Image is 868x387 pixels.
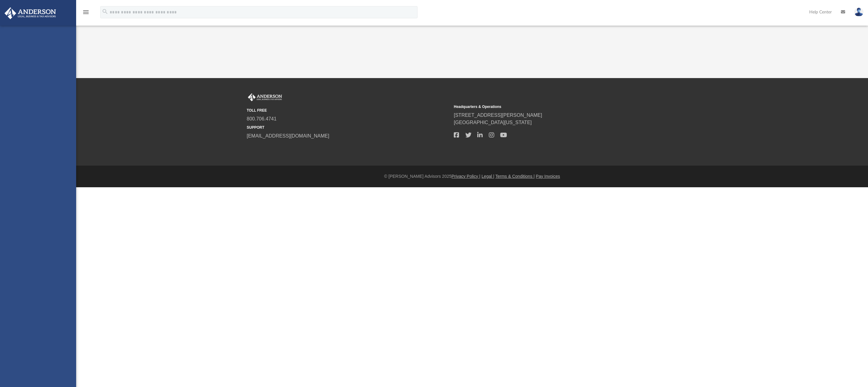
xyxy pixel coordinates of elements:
[536,174,560,179] a: Pay Invoices
[854,8,863,16] img: User Pic
[247,108,450,113] small: TOLL FREE
[102,8,108,15] i: search
[247,133,329,138] a: [EMAIL_ADDRESS][DOMAIN_NAME]
[482,174,494,179] a: Legal |
[3,7,58,19] img: Anderson Advisors Platinum Portal
[247,93,283,101] img: Anderson Advisors Platinum Portal
[454,104,657,109] small: Headquarters & Operations
[82,12,90,16] a: menu
[82,9,90,16] i: menu
[247,116,277,121] a: 800.706.4741
[454,120,532,125] a: [GEOGRAPHIC_DATA][US_STATE]
[496,174,535,179] a: Terms & Conditions |
[454,113,542,118] a: [STREET_ADDRESS][PERSON_NAME]
[76,173,868,180] div: © [PERSON_NAME] Advisors 2025
[247,125,450,130] small: SUPPORT
[452,174,481,179] a: Privacy Policy |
